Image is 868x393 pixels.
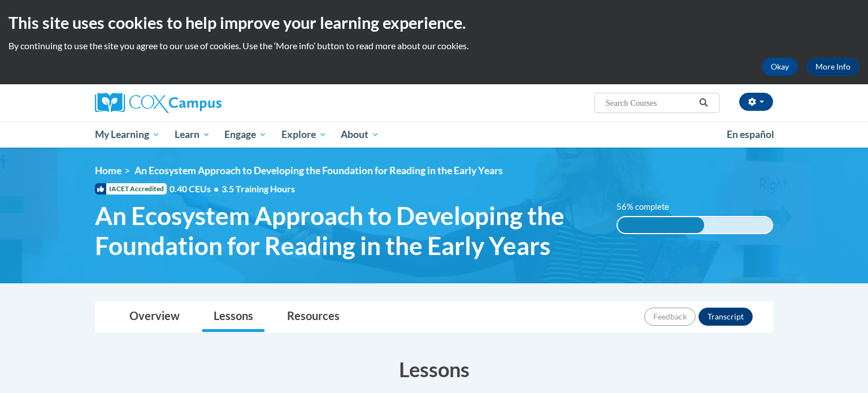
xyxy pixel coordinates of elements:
[95,165,121,176] a: Home
[222,183,295,194] span: 3.5 Training Hours
[8,11,860,34] h2: This site uses cookies to help improve your learning experience.
[78,122,790,148] div: Main menu
[170,183,222,195] span: 0.40 CEUs
[134,165,503,176] span: An Ecosystem Approach to Developing the Foundation for Reading in the Early Years
[762,58,798,76] button: Okay
[695,96,712,110] button: Search
[88,122,167,148] a: My Learning
[719,123,782,146] a: En español
[605,96,695,110] input: Search Courses
[95,355,773,383] h3: Lessons
[274,122,334,148] a: Explore
[618,217,704,233] div: 56% complete
[334,122,387,148] a: About
[698,308,753,326] button: Transcript
[95,183,167,195] span: IACET Accredited
[806,58,860,76] a: More Info
[95,128,160,141] span: My Learning
[167,122,218,148] a: Learn
[739,93,773,111] button: Account Settings
[644,308,696,326] button: Feedback
[727,128,774,140] span: En español
[8,40,860,52] p: By continuing to use the site you agree to our use of cookies. Use the ‘More info’ button to read...
[95,201,600,261] span: An Ecosystem Approach to Developing the Foundation for Reading in the Early Years
[276,302,351,332] a: Resources
[95,93,222,113] img: Cox Campus
[341,128,379,141] span: About
[202,302,264,332] a: Lessons
[617,201,682,213] label: 56% complete
[217,122,274,148] a: Engage
[281,128,327,141] span: Explore
[95,93,310,113] a: Cox Campus
[175,128,210,141] span: Learn
[224,128,267,141] span: Engage
[118,302,191,332] a: Overview
[214,183,219,194] span: •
